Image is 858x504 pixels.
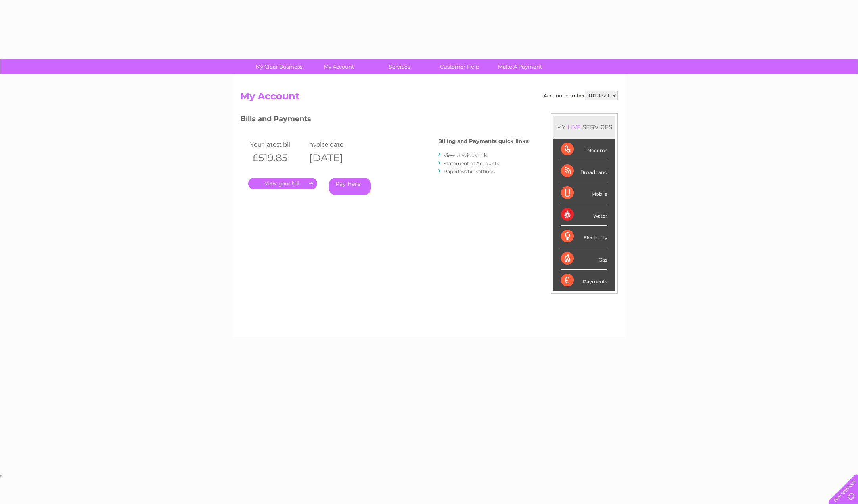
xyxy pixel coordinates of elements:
[438,138,529,144] h4: Billing and Payments quick links
[240,91,618,106] h2: My Account
[306,59,372,74] a: My Account
[246,59,312,74] a: My Clear Business
[553,116,615,138] div: MY SERVICES
[248,150,305,166] th: £519.85
[240,113,529,127] h3: Bills and Payments
[561,270,607,291] div: Payments
[544,91,618,100] div: Account number
[487,59,553,74] a: Make A Payment
[561,226,607,248] div: Electricity
[444,152,487,158] a: View previous bills
[561,182,607,204] div: Mobile
[561,248,607,270] div: Gas
[444,160,499,166] a: Statement of Accounts
[248,139,305,150] td: Your latest bill
[305,150,362,166] th: [DATE]
[329,178,371,195] a: Pay Here
[561,160,607,182] div: Broadband
[561,204,607,226] div: Water
[305,139,362,150] td: Invoice date
[566,123,582,131] div: LIVE
[444,168,495,174] a: Paperless bill settings
[248,178,317,189] a: .
[561,139,607,160] div: Telecoms
[427,59,492,74] a: Customer Help
[367,59,432,74] a: Services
